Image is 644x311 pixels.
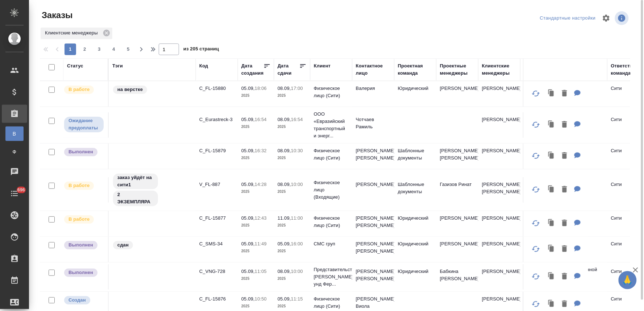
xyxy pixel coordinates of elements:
span: Ф [9,148,20,155]
button: Удалить [558,242,571,257]
p: 05.09, [241,182,255,187]
p: 16:32 [255,148,267,153]
p: Клиентские менеджеры [45,29,100,37]
span: 2 [79,46,91,53]
button: 🙏 [619,271,637,289]
p: 2025 [241,303,270,310]
td: Юридический [394,211,436,236]
p: 11:00 [291,215,303,221]
p: 16:54 [255,117,267,122]
td: (МБ) ООО "Монблан" [520,237,607,262]
p: 05.09, [241,269,255,274]
p: 2025 [241,123,270,130]
span: 5 [122,46,134,53]
p: C_SMS-34 [199,240,234,248]
td: Валерия [352,81,394,107]
td: [PERSON_NAME] [436,237,478,262]
p: 2025 [241,188,270,195]
td: (МБ) ООО "Монблан" [520,211,607,236]
p: 10:30 [291,148,303,153]
td: Шаблонные документы [394,177,436,203]
button: 2 [79,43,91,55]
div: Дата сдачи [278,62,299,77]
p: Представительство [PERSON_NAME] унд Фер... [314,266,349,288]
p: 2025 [278,222,307,229]
p: Выполнен [68,269,93,276]
div: Выставляет ПМ после принятия заказа от КМа [63,85,104,95]
p: 05.09, [278,241,291,246]
p: C_FL-15879 [199,147,234,154]
p: на верстке [117,86,143,93]
button: Обновить [527,147,545,165]
p: 08.09, [278,269,291,274]
p: C_FL-15876 [199,295,234,303]
p: 2025 [278,303,307,310]
p: Выполнен [68,241,93,249]
p: ООО «Евразийский транспортный и энерг... [314,111,349,140]
div: Проектная команда [398,62,433,77]
button: Клонировать [545,149,558,163]
p: В работе [68,182,90,189]
td: Юридический [394,81,436,107]
button: Удалить [558,216,571,231]
p: 10:00 [291,182,303,187]
td: [PERSON_NAME] [PERSON_NAME] [352,211,394,236]
div: Контактное лицо [356,62,391,77]
a: Ф [5,145,24,159]
p: 18:06 [255,86,267,91]
p: 2025 [241,275,270,282]
td: [PERSON_NAME] [352,177,394,203]
p: Физическое лицо (Сити) [314,215,349,229]
p: 2025 [278,154,307,162]
div: Дата создания [241,62,263,77]
button: Клонировать [545,117,558,132]
p: 10:50 [255,296,267,302]
p: заказ уйдёт на сити1 [117,174,154,188]
button: Обновить [527,215,545,232]
p: 16:54 [291,117,303,122]
p: 2025 [278,188,307,195]
div: Выставляется автоматически при создании заказа [63,295,104,305]
td: Бабкина [PERSON_NAME] [436,264,478,290]
button: 3 [94,43,105,55]
p: C_FL-15877 [199,215,234,222]
button: Клонировать [545,216,558,231]
div: split button [538,13,598,24]
p: 05.09, [241,215,255,221]
td: [PERSON_NAME] [478,144,520,169]
span: Настроить таблицу [598,9,615,27]
button: Клонировать [545,86,558,101]
td: [PERSON_NAME] [PERSON_NAME] [436,144,478,169]
button: Удалить [558,86,571,101]
td: [PERSON_NAME] [478,237,520,262]
button: Обновить [527,240,545,258]
p: Физическое лицо (Сити) [314,147,349,162]
td: [PERSON_NAME] [478,112,520,138]
button: Удалить [558,269,571,284]
a: В [5,127,24,141]
span: 696 [13,186,29,194]
div: Выставляет ПМ после сдачи и проведения начислений. Последний этап для ПМа [63,240,104,250]
span: из 205 страниц [183,45,219,55]
p: 17:00 [291,86,303,91]
p: 11:05 [255,269,267,274]
span: 3 [94,46,105,53]
p: 11.09, [278,215,291,221]
td: [PERSON_NAME] [478,211,520,236]
p: 05.09, [241,117,255,122]
p: 2025 [241,92,270,99]
td: Юридический [394,264,436,290]
p: 10:00 [291,269,303,274]
td: [PERSON_NAME], [PERSON_NAME] [478,177,520,203]
button: Для КМ: от КВ на русский язык с нотариальным заверением на понедельник - ок +посчитайте 2 копии: ... [571,182,585,197]
td: [PERSON_NAME] [436,81,478,107]
td: (МБ) ООО "Монблан" [520,112,607,138]
td: [PERSON_NAME] [478,264,520,290]
div: Клиентские менеджеры [482,62,517,77]
td: Чотчаев Рамиль [352,112,394,138]
p: 2025 [278,275,307,282]
div: Статус [67,62,83,70]
td: Юридический [394,237,436,262]
p: 2025 [241,248,270,255]
p: 11:15 [291,296,303,302]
